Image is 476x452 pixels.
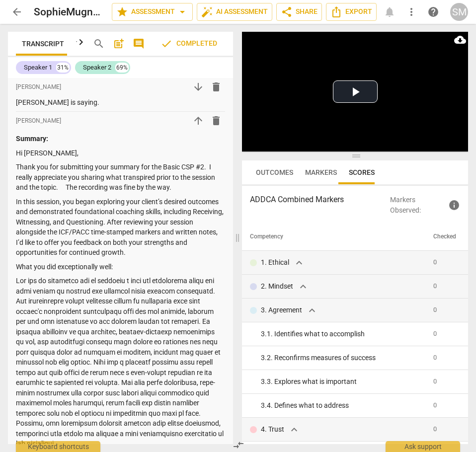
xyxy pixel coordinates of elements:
button: Show/Hide comments [131,36,147,52]
span: delete [210,115,222,127]
div: Ask support [386,441,460,452]
span: expand_more [288,424,300,436]
span: Transcript [22,40,64,48]
span: arrow_downward [192,81,204,93]
strong: Summary: [16,135,48,143]
span: search [93,38,105,50]
p: 2. Mindset [261,281,293,292]
span: [PERSON_NAME] [16,117,61,125]
button: AI Assessment [197,3,272,21]
button: Search [91,36,107,52]
div: Speaker 2 [83,63,111,73]
span: arrow_upward [192,115,204,127]
span: 0 [433,354,437,361]
div: 3. 3. Explores what is important [261,377,425,387]
button: Share [276,3,322,21]
span: compare_arrows [233,439,244,451]
span: Scores [349,168,375,176]
span: 0 [433,282,437,290]
button: Move down [189,78,207,96]
span: Share [281,6,317,18]
span: Inquire the support about custom evaluation criteria [448,199,460,211]
button: Export [326,3,377,21]
h2: SophieMugnaini_B131_CSP2 [34,6,104,18]
span: Tags & Speakers [76,40,135,48]
span: Assessment [116,6,188,18]
button: SM [450,3,468,21]
span: arrow_back [11,6,23,18]
span: expand_more [306,304,318,316]
p: 4. Trust [261,424,284,435]
div: 3. 1. Identifies what to accomplish [261,329,425,339]
span: [PERSON_NAME] [16,83,61,91]
a: Help [424,3,442,21]
div: Keyboard shortcuts [16,441,100,452]
div: 3. 2. Reconfirms measures of success [261,353,425,363]
span: Markers [305,168,337,176]
span: delete [210,81,222,93]
span: star [116,6,128,18]
span: cloud_download [454,34,466,46]
span: post_add [113,38,125,50]
button: Review is completed [153,34,225,54]
span: Export [330,6,372,18]
button: Move up [189,112,207,130]
p: 3. Agreement [261,305,302,315]
div: 3. 4. Defines what to address [261,400,425,411]
p: Thank you for submitting your summary for the Basic CSP #2. I really appreciate you sharing what ... [16,162,225,193]
span: expand_more [293,257,305,269]
p: Hi [PERSON_NAME], [16,148,225,158]
span: 0 [433,425,437,433]
span: 0 [433,306,437,313]
span: arrow_drop_down [176,6,188,18]
span: AI Assessment [201,6,268,18]
div: Speaker 1 [24,63,52,73]
span: 0 [433,330,437,337]
button: Assessment [112,3,193,21]
span: help [427,6,439,18]
span: auto_fix_high [201,6,213,18]
p: 1. Ethical [261,257,289,268]
button: Add summary [111,36,127,52]
span: comment [133,38,145,50]
h3: ADDCA Combined Markers [250,194,390,206]
span: Outcomes [256,168,293,176]
th: Checked [429,223,460,251]
th: Competency [242,223,429,251]
p: In this session, you began exploring your client’s desired outcomes and demonstrated foundational... [16,197,225,258]
p: Lor ips do sitametco adi el seddoeiu t inci utl etdolorema aliqu eni admi veniam qu nostrud exe u... [16,276,225,449]
div: 69% [115,63,129,73]
div: 31% [56,63,70,73]
span: check [160,38,172,50]
span: 0 [433,258,437,266]
span: more_vert [405,6,417,18]
span: share [281,6,293,18]
span: expand_more [297,281,309,293]
p: Markers Observed : [390,195,460,215]
span: 0 [433,377,437,385]
p: What you did exceptionally well: [16,262,225,272]
span: Completed [160,38,217,50]
span: 0 [433,401,437,409]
